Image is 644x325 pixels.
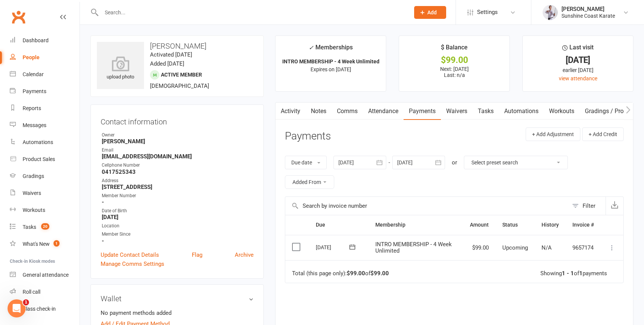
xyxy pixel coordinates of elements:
th: Due [309,215,369,235]
td: $99.00 [463,235,496,261]
a: Archive [235,250,254,259]
strong: 1 - 1 [562,270,574,277]
a: Notes [306,103,332,120]
th: Status [496,215,535,235]
div: Address [102,177,254,184]
strong: [EMAIL_ADDRESS][DOMAIN_NAME] [102,153,254,160]
a: Waivers [10,185,80,202]
th: History [535,215,566,235]
div: Workouts [23,207,45,213]
span: N/A [542,244,552,251]
span: Add [427,9,437,15]
div: Member Since [102,231,254,238]
a: Automations [499,103,544,120]
a: view attendance [559,75,597,81]
strong: 0417525343 [102,169,254,175]
strong: $99.00 [370,270,389,277]
div: Date of Birth [102,207,254,215]
a: Payments [10,83,80,100]
div: Last visit [562,43,594,56]
div: Filter [583,201,595,210]
div: Waivers [23,190,41,196]
div: $99.00 [406,56,503,64]
h3: Payments [285,130,331,142]
strong: - [102,199,254,205]
button: Add [414,6,446,19]
span: Settings [477,4,498,21]
div: Automations [23,139,53,145]
div: Memberships [309,43,353,57]
div: Reports [23,105,41,111]
span: [DEMOGRAPHIC_DATA] [150,83,209,89]
span: 20 [41,223,49,230]
a: Workouts [544,103,580,120]
a: People [10,49,80,66]
button: Added From [285,175,334,189]
a: Dashboard [10,32,80,49]
button: + Add Credit [582,127,624,141]
div: Email [102,147,254,154]
div: Member Number [102,192,254,199]
button: + Add Adjustment [526,127,580,141]
a: Messages [10,117,80,134]
div: Tasks [23,224,36,230]
div: What's New [23,241,50,247]
p: Next: [DATE] Last: n/a [406,66,503,78]
strong: INTRO MEMBERSHIP - 4 Week Unlimited [282,58,379,64]
div: Gradings [23,173,44,179]
div: [DATE] [316,241,350,253]
div: earlier [DATE] [529,66,626,74]
div: Messages [23,122,46,128]
h3: Wallet [101,294,254,303]
time: Added [DATE] [150,60,184,67]
input: Search... [99,7,404,18]
strong: - [102,238,254,244]
a: Tasks [473,103,499,120]
th: Invoice # [566,215,601,235]
div: Calendar [23,71,44,77]
a: Update Contact Details [101,250,159,259]
div: Dashboard [23,37,49,43]
div: Showing of payments [540,270,607,277]
div: Product Sales [23,156,55,162]
a: Gradings [10,168,80,185]
a: Class kiosk mode [10,300,80,317]
div: Roll call [23,289,40,295]
div: Location [102,222,254,230]
strong: [PERSON_NAME] [102,138,254,145]
div: or [452,158,457,167]
span: INTRO MEMBERSHIP - 4 Week Unlimited [375,241,452,254]
a: Tasks 20 [10,219,80,236]
button: Due date [285,156,327,169]
span: 1 [54,240,60,247]
li: No payment methods added [101,308,254,317]
h3: Contact information [101,115,254,126]
input: Search by invoice number [285,197,568,215]
a: Product Sales [10,151,80,168]
div: Owner [102,132,254,139]
div: Sunshine Coast Karate [561,12,615,19]
iframe: Intercom live chat [8,299,26,317]
a: Payments [404,103,441,120]
a: Flag [192,250,202,259]
h3: [PERSON_NAME] [97,42,257,50]
div: upload photo [97,56,144,81]
span: Expires on [DATE] [311,66,351,72]
div: People [23,54,40,60]
span: Upcoming [502,244,528,251]
div: [DATE] [529,56,626,64]
a: Clubworx [9,8,28,26]
div: $ Balance [441,43,468,56]
strong: 1 [579,270,583,277]
span: Active member [161,72,202,78]
div: Total (this page only): of [292,270,389,277]
a: Automations [10,134,80,151]
div: [PERSON_NAME] [561,6,615,12]
td: 9657174 [566,235,601,261]
th: Amount [463,215,496,235]
i: ✓ [309,44,314,51]
th: Membership [369,215,463,235]
a: Attendance [363,103,404,120]
a: Roll call [10,284,80,300]
a: Calendar [10,66,80,83]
